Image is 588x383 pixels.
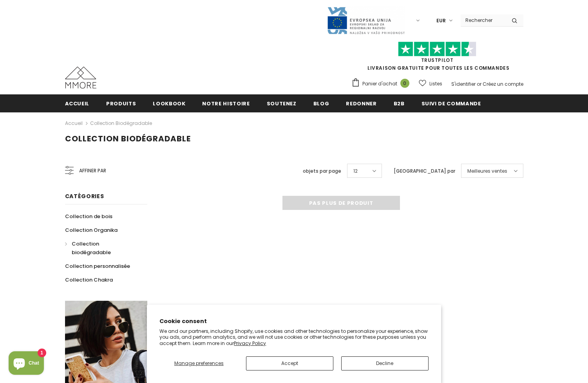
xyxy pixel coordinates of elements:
[267,94,297,112] a: soutenez
[346,100,376,107] span: Redonner
[429,80,442,88] span: Listes
[153,94,185,112] a: Lookbook
[72,240,111,256] span: Collection biodégradable
[65,213,112,220] span: Collection de bois
[159,328,429,347] p: We and our partners, including Shopify, use cookies and other technologies to personalize your ex...
[422,94,481,112] a: Suivi de commande
[65,237,139,259] a: Collection biodégradable
[351,78,413,90] a: Panier d'achat 0
[174,360,224,367] span: Manage preferences
[353,167,358,175] span: 12
[106,100,136,107] span: Produits
[65,273,113,287] a: Collection Chakra
[65,210,112,223] a: Collection de bois
[65,119,83,128] a: Accueil
[65,226,118,234] span: Collection Organika
[346,94,376,112] a: Redonner
[313,100,329,107] span: Blog
[461,14,506,26] input: Search Site
[436,17,446,25] span: EUR
[394,100,405,107] span: B2B
[451,81,476,87] a: S'identifier
[106,94,136,112] a: Produits
[303,167,341,175] label: objets par page
[362,80,397,88] span: Panier d'achat
[90,120,152,126] a: Collection biodégradable
[202,94,250,112] a: Notre histoire
[65,223,118,237] a: Collection Organika
[65,100,90,107] span: Accueil
[65,192,104,200] span: Catégories
[398,42,476,57] img: Faites confiance aux étoiles pilotes
[327,6,405,35] img: Javni Razpis
[394,94,405,112] a: B2B
[159,356,238,370] button: Manage preferences
[467,167,507,175] span: Meilleures ventes
[202,100,250,107] span: Notre histoire
[394,167,455,175] label: [GEOGRAPHIC_DATA] par
[341,356,429,370] button: Decline
[159,317,429,325] h2: Cookie consent
[153,100,185,107] span: Lookbook
[79,166,106,175] span: Affiner par
[313,94,329,112] a: Blog
[65,262,130,270] span: Collection personnalisée
[400,79,409,88] span: 0
[65,94,90,112] a: Accueil
[65,259,130,273] a: Collection personnalisée
[234,340,266,347] a: Privacy Policy
[421,57,454,63] a: TrustPilot
[267,100,297,107] span: soutenez
[6,351,46,377] inbox-online-store-chat: Shopify online store chat
[327,17,405,23] a: Javni Razpis
[246,356,333,370] button: Accept
[419,77,442,90] a: Listes
[483,81,523,87] a: Créez un compte
[65,67,96,89] img: Cas MMORE
[351,45,523,71] span: LIVRAISON GRATUITE POUR TOUTES LES COMMANDES
[422,100,481,107] span: Suivi de commande
[477,81,481,87] span: or
[65,133,191,144] span: Collection biodégradable
[65,276,113,284] span: Collection Chakra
